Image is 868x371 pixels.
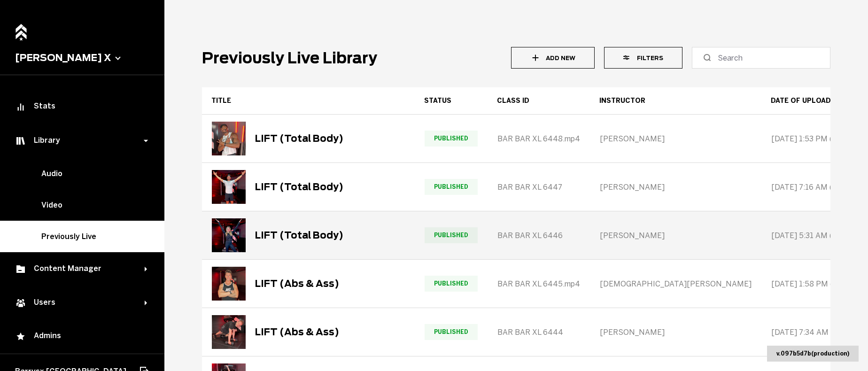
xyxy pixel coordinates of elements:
[425,324,478,340] span: PUBLISHED
[497,183,562,192] span: BAR BAR XL 6447
[497,134,580,143] span: BAR BAR XL 6448.mp4
[255,326,339,338] div: LIFT (Abs & Ass)
[425,131,478,147] span: PUBLISHED
[425,276,478,292] span: PUBLISHED
[212,122,246,155] img: LIFT (Total Body)
[425,227,478,243] span: PUBLISHED
[15,135,145,147] div: Library
[212,315,246,349] img: LIFT (Abs & Ass)
[771,328,851,337] span: [DATE] 7:34 AM (PST)
[202,87,415,115] th: Toggle SortBy
[212,267,246,301] img: LIFT (Abs & Ass)
[771,134,850,143] span: [DATE] 1:53 PM (PST)
[600,183,665,192] span: [PERSON_NAME]
[600,134,665,143] span: [PERSON_NAME]
[511,47,594,69] button: Add New
[771,231,850,240] span: [DATE] 5:31 AM (PST)
[415,87,488,115] th: Toggle SortBy
[600,328,665,337] span: [PERSON_NAME]
[15,263,145,275] div: Content Manager
[497,328,563,337] span: BAR BAR XL 6444
[212,170,246,204] img: LIFT (Total Body)
[425,179,478,195] span: PUBLISHED
[600,231,665,240] span: [PERSON_NAME]
[771,183,850,192] span: [DATE] 7:16 AM (PST)
[604,47,682,69] button: Filters
[767,346,859,362] div: v. 097b5d7b ( production )
[13,19,30,39] a: Home
[15,101,149,113] div: Stats
[202,49,377,67] h1: Previously Live Library
[600,279,752,288] span: [DEMOGRAPHIC_DATA][PERSON_NAME]
[488,87,590,115] th: Toggle SortBy
[497,231,563,240] span: BAR BAR XL 6446
[718,52,811,63] input: Search
[255,181,343,193] div: LIFT (Total Body)
[771,279,851,288] span: [DATE] 1:58 PM (PST)
[590,87,761,115] th: Toggle SortBy
[15,52,149,63] button: [PERSON_NAME] X
[15,331,149,342] div: Admins
[15,297,145,309] div: Users
[255,133,343,144] div: LIFT (Total Body)
[255,278,339,289] div: LIFT (Abs & Ass)
[761,87,862,115] th: Toggle SortBy
[497,279,580,288] span: BAR BAR XL 6445.mp4
[212,218,246,252] img: LIFT (Total Body)
[255,230,343,241] div: LIFT (Total Body)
